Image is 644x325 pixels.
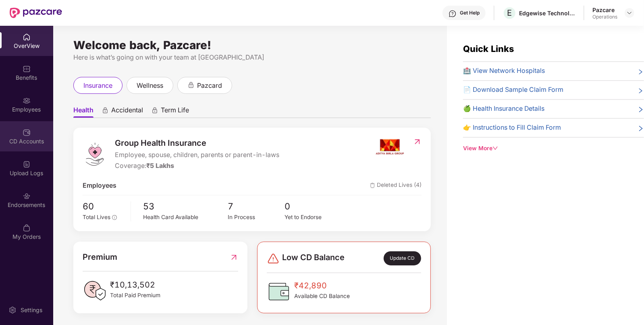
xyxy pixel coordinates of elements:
div: animation [151,107,158,114]
span: Quick Links [463,43,514,54]
img: svg+xml;base64,PHN2ZyBpZD0iRW5kb3JzZW1lbnRzIiB4bWxucz0iaHR0cDovL3d3dy53My5vcmcvMjAwMC9zdmciIHdpZH... [23,192,31,200]
div: In Process [228,213,285,222]
div: Get Help [460,10,480,16]
span: info-circle [112,215,117,220]
span: Low CD Balance [282,251,345,265]
span: right [638,106,644,114]
div: Health Card Available [143,213,228,222]
img: RedirectIcon [230,251,238,263]
span: Employees [83,181,116,191]
span: ₹42,890 [294,279,350,292]
img: svg+xml;base64,PHN2ZyBpZD0iSG9tZSIgeG1sbnM9Imh0dHA6Ly93d3cudzMub3JnLzIwMDAvc3ZnIiB3aWR0aD0iMjAiIG... [23,33,31,41]
span: Health [73,106,93,118]
img: svg+xml;base64,PHN2ZyBpZD0iQmVuZWZpdHMiIHhtbG5zPSJodHRwOi8vd3d3LnczLm9yZy8yMDAwL3N2ZyIgd2lkdGg9Ij... [23,65,31,73]
div: Edgewise Technologies Private Limited [519,9,575,17]
img: svg+xml;base64,PHN2ZyBpZD0iRGFuZ2VyLTMyeDMyIiB4bWxucz0iaHR0cDovL3d3dy53My5vcmcvMjAwMC9zdmciIHdpZH... [267,252,280,265]
span: Group Health Insurance [115,137,279,149]
span: insurance [83,81,112,91]
img: svg+xml;base64,PHN2ZyBpZD0iSGVscC0zMngzMiIgeG1sbnM9Imh0dHA6Ly93d3cudzMub3JnLzIwMDAvc3ZnIiB3aWR0aD... [449,10,457,18]
span: Total Paid Premium [110,291,160,300]
span: right [638,87,644,95]
span: Total Lives [83,214,110,220]
span: ₹5 Lakhs [146,162,174,170]
div: Operations [592,14,617,20]
span: pazcard [197,81,222,91]
img: deleteIcon [370,183,375,188]
div: Coverage: [115,161,279,171]
span: Term Life [161,106,189,118]
span: Available CD Balance [294,292,350,301]
img: New Pazcare Logo [10,8,62,18]
span: 🏥 View Network Hospitals [463,66,545,76]
span: Premium [83,251,117,263]
span: 📄 Download Sample Claim Form [463,85,563,95]
img: RedirectIcon [413,138,422,146]
span: 60 [83,199,125,213]
span: ₹10,13,502 [110,279,160,291]
span: Deleted Lives (4) [370,181,422,191]
div: Welcome back, Pazcare! [73,42,431,48]
div: Settings [18,306,45,314]
span: right [638,68,644,76]
span: down [492,145,498,151]
img: svg+xml;base64,PHN2ZyBpZD0iVXBsb2FkX0xvZ3MiIGRhdGEtbmFtZT0iVXBsb2FkIExvZ3MiIHhtbG5zPSJodHRwOi8vd3... [23,160,31,168]
div: animation [187,81,195,89]
span: right [638,124,644,133]
img: logo [83,142,107,166]
span: E [507,8,512,18]
span: wellness [137,81,163,91]
div: View More [463,144,644,153]
div: Yet to Endorse [285,213,341,222]
span: 7 [228,199,285,213]
div: animation [102,107,109,114]
span: 👉 Instructions to Fill Claim Form [463,123,561,133]
img: svg+xml;base64,PHN2ZyBpZD0iTXlfT3JkZXJzIiBkYXRhLW5hbWU9Ik15IE9yZGVycyIgeG1sbnM9Imh0dHA6Ly93d3cudz... [23,224,31,232]
img: svg+xml;base64,PHN2ZyBpZD0iU2V0dGluZy0yMHgyMCIgeG1sbnM9Imh0dHA6Ly93d3cudzMub3JnLzIwMDAvc3ZnIiB3aW... [8,306,17,314]
span: Employee, spouse, children, parents or parent-in-laws [115,150,279,160]
span: 53 [143,199,228,213]
span: 0 [285,199,341,213]
img: PaidPremiumIcon [83,279,107,303]
div: Pazcare [592,6,617,14]
span: Accidental [111,106,143,118]
img: svg+xml;base64,PHN2ZyBpZD0iRW1wbG95ZWVzIiB4bWxucz0iaHR0cDovL3d3dy53My5vcmcvMjAwMC9zdmciIHdpZHRoPS... [23,97,31,105]
img: insurerIcon [375,137,405,157]
span: 🍏 Health Insurance Details [463,104,544,114]
img: svg+xml;base64,PHN2ZyBpZD0iRHJvcGRvd24tMzJ4MzIiIHhtbG5zPSJodHRwOi8vd3d3LnczLm9yZy8yMDAwL3N2ZyIgd2... [626,10,633,16]
img: CDBalanceIcon [267,279,291,304]
img: svg+xml;base64,PHN2ZyBpZD0iQ0RfQWNjb3VudHMiIGRhdGEtbmFtZT0iQ0QgQWNjb3VudHMiIHhtbG5zPSJodHRwOi8vd3... [23,128,31,137]
div: Here is what’s going on with your team at [GEOGRAPHIC_DATA] [73,52,431,62]
div: Update CD [384,251,421,265]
